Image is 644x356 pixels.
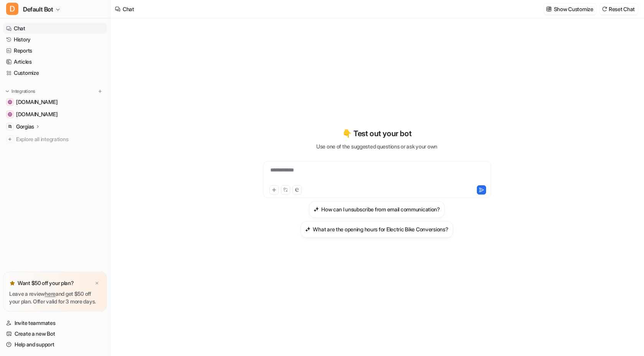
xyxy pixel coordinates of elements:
img: customize [546,6,552,12]
p: Want $50 off your plan? [18,279,74,287]
img: expand menu [5,89,10,94]
p: Gorgias [16,123,34,130]
p: 👇 Test out your bot [342,128,411,139]
span: [DOMAIN_NAME] [16,98,58,106]
p: Leave a review and get $50 off your plan. Offer valid for 3 more days. [9,290,101,305]
button: Integrations [3,87,38,95]
a: www.cycmotor.com[DOMAIN_NAME] [3,109,107,120]
img: star [9,280,15,286]
img: What are the opening hours for Electric Bike Conversions? [305,226,310,232]
button: Show Customize [544,3,596,15]
div: Chat [123,5,134,13]
img: www.cycmotor.com [8,112,12,117]
p: Integrations [11,88,35,94]
a: History [3,34,107,45]
a: Help and support [3,339,107,350]
a: Articles [3,56,107,67]
a: here [45,290,56,297]
a: Chat [3,23,107,34]
span: Default Bot [23,4,53,15]
h3: How can I unsubscribe from email communication? [321,205,440,213]
img: electric-bike-conversions.co.uk [8,100,12,104]
span: [DOMAIN_NAME] [16,110,58,118]
a: Create a new Bot [3,328,107,339]
button: How can I unsubscribe from email communication?How can I unsubscribe from email communication? [309,201,445,218]
img: How can I unsubscribe from email communication? [314,206,319,212]
p: Show Customize [554,5,593,13]
button: Reset Chat [600,3,638,15]
a: Customize [3,68,107,78]
img: menu_add.svg [97,89,103,94]
img: x [95,281,99,286]
img: Gorgias [8,124,12,129]
span: D [6,3,18,15]
span: Explore all integrations [16,133,104,145]
img: explore all integrations [6,135,14,143]
p: Use one of the suggested questions or ask your own [316,142,437,150]
a: Explore all integrations [3,134,107,145]
h3: What are the opening hours for Electric Bike Conversions? [313,225,448,233]
button: What are the opening hours for Electric Bike Conversions?What are the opening hours for Electric ... [301,221,453,238]
a: electric-bike-conversions.co.uk[DOMAIN_NAME] [3,97,107,107]
img: reset [602,6,607,12]
a: Reports [3,45,107,56]
a: Invite teammates [3,318,107,328]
